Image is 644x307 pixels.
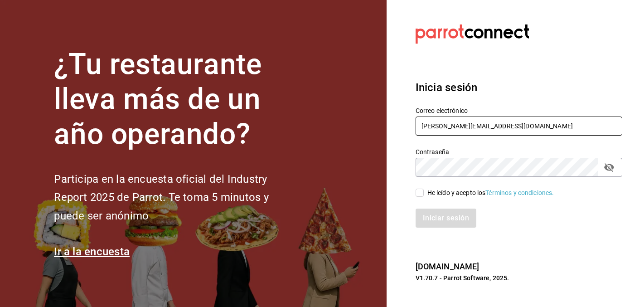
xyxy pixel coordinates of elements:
h3: Inicia sesión [416,79,622,96]
a: Términos y condiciones. [485,189,554,196]
p: V1.70.7 - Parrot Software, 2025. [416,273,622,283]
div: He leído y acepto los [427,188,554,198]
label: Contraseña [416,149,622,155]
h2: Participa en la encuesta oficial del Industry Report 2025 de Parrot. Te toma 5 minutos y puede se... [54,170,299,225]
a: [DOMAIN_NAME] [416,262,479,271]
a: Ir a la encuesta [54,245,130,258]
button: passwordField [601,160,617,175]
label: Correo electrónico [416,107,622,114]
h1: ¿Tu restaurante lleva más de un año operando? [54,47,299,151]
input: Ingresa tu correo electrónico [416,117,622,136]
